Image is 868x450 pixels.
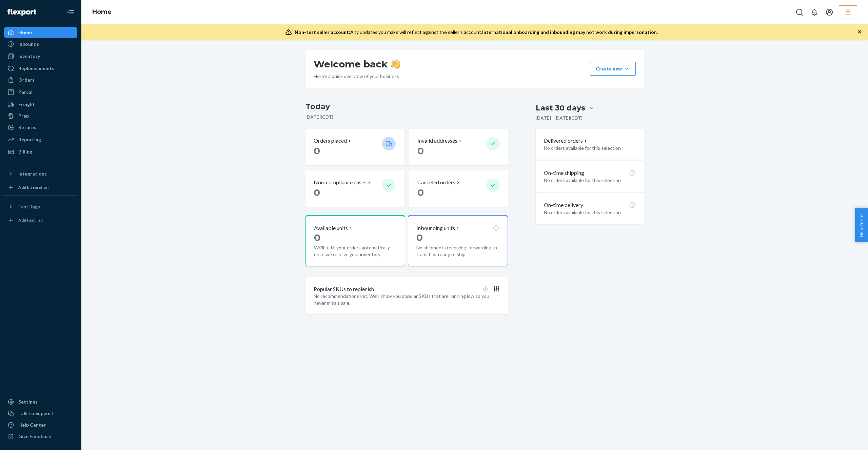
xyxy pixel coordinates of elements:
a: Help Center [4,420,77,430]
div: Help Center [18,422,46,428]
a: Home [4,27,77,38]
span: 0 [314,232,320,243]
div: Integrations [18,170,47,177]
div: Add Integration [18,184,48,190]
a: Replenishments [4,63,77,74]
button: Available units0We'll fulfill your orders automatically once we receive your inventory [305,215,405,266]
button: Canceled orders 0 [409,170,508,207]
h1: Welcome back [314,58,400,70]
button: Open Search Box [793,5,806,19]
a: Inventory [4,51,77,62]
span: 0 [417,187,424,198]
p: No orders available for this selection [544,177,636,184]
a: Add Integration [4,182,77,193]
p: No shipments receiving, forwarding, in transit, or ready to ship [416,244,499,258]
a: Reporting [4,134,77,145]
p: [DATE] - [DATE] ( CDT ) [536,115,583,121]
div: Fast Tags [18,203,40,210]
p: Canceled orders [417,179,455,186]
div: Last 30 days [536,103,585,113]
div: Orders [18,77,35,83]
a: Billing [4,146,77,157]
button: Orders placed 0 [305,129,404,165]
a: Returns [4,122,77,133]
a: Parcel [4,87,77,98]
a: Add Fast Tag [4,215,77,226]
button: Open account menu [823,5,836,19]
div: Settings [18,398,38,405]
p: On-time delivery [544,201,583,209]
button: Create new [590,62,636,76]
p: On-time shipping [544,169,584,177]
p: Available units [314,224,348,232]
div: Inbounds [18,41,39,47]
div: Billing [18,148,32,155]
button: Delivered orders [544,137,588,145]
span: 0 [417,145,424,157]
span: 0 [416,232,423,243]
div: Home [18,29,32,36]
div: Freight [18,101,35,108]
div: Inventory [18,53,40,60]
iframe: Opens a widget where you can chat to one of our agents [824,430,861,447]
div: Returns [18,124,36,131]
p: Invalid addresses [417,137,457,145]
div: Reporting [18,136,41,143]
div: Prep [18,112,29,119]
div: Give Feedback [18,433,51,440]
img: hand-wave emoji [391,59,400,69]
p: [DATE] ( CDT ) [305,114,508,120]
button: Help Center [855,208,868,242]
div: Parcel [18,89,33,96]
button: Talk to Support [4,408,77,419]
ol: breadcrumbs [87,2,117,22]
p: We'll fulfill your orders automatically once we receive your inventory [314,244,397,258]
span: Non-test seller account: [295,29,350,35]
a: Settings [4,396,77,407]
div: Add Fast Tag [18,217,43,223]
p: Non-compliance cases [314,179,367,186]
h3: Today [305,101,508,112]
p: Inbounding units [416,224,455,232]
a: Inbounds [4,39,77,49]
p: Popular SKUs to replenish [314,285,374,293]
p: No orders available for this selection [544,145,636,151]
button: Open notifications [808,5,821,19]
a: Orders [4,75,77,85]
button: Non-compliance cases 0 [305,170,404,207]
img: Flexport logo [7,9,36,16]
a: Freight [4,99,77,110]
span: 0 [314,145,320,157]
div: Replenishments [18,65,54,72]
div: Talk to Support [18,410,54,417]
button: Invalid addresses 0 [409,129,508,165]
p: Orders placed [314,137,347,145]
button: Close Navigation [64,5,77,19]
p: Here’s a quick overview of your business [314,73,400,80]
span: International onboarding and inbounding may not work during impersonation. [482,29,658,35]
button: Inbounding units0No shipments receiving, forwarding, in transit, or ready to ship [408,215,508,266]
p: No orders available for this selection [544,209,636,216]
p: No recommendations yet. We’ll show you popular SKUs that are running low so you never miss a sale. [314,293,500,306]
span: 0 [314,187,320,198]
button: Integrations [4,168,77,179]
button: Fast Tags [4,201,77,212]
button: Give Feedback [4,431,77,442]
a: Prep [4,110,77,121]
a: Home [92,8,112,16]
div: Any updates you make will reflect against the seller's account. [295,29,658,36]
